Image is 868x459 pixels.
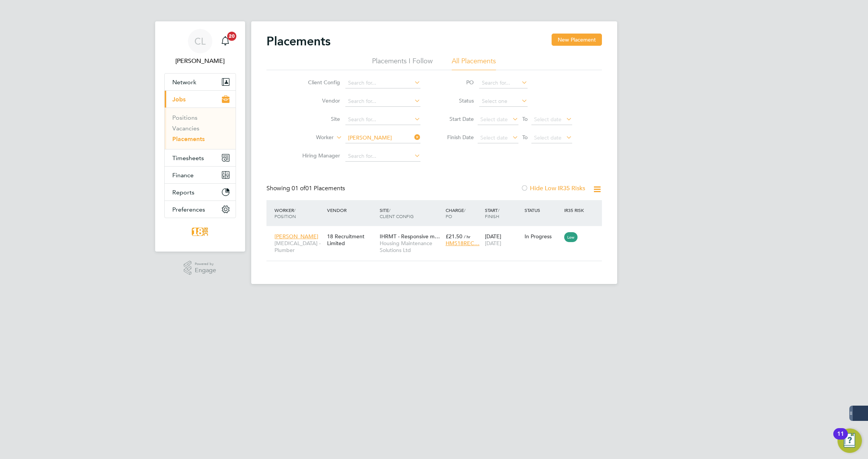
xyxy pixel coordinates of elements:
[266,34,331,49] h2: Placements
[483,203,523,223] div: Start
[296,116,340,122] label: Site
[479,78,528,88] input: Search for...
[292,185,305,192] span: 01 of
[345,96,420,107] input: Search for...
[483,229,523,250] div: [DATE]
[172,114,197,121] a: Positions
[164,56,236,66] span: Carla Lamb
[479,96,528,107] input: Select one
[378,203,444,223] div: Site
[345,114,420,125] input: Search for...
[446,233,462,240] span: £21.50
[292,185,345,192] span: 01 Placements
[444,203,483,223] div: Charge
[480,116,508,123] span: Select date
[195,261,216,267] span: Powered by
[165,167,236,183] button: Finance
[296,152,340,159] label: Hiring Manager
[440,116,474,122] label: Start Date
[172,96,186,103] span: Jobs
[172,189,194,196] span: Reports
[534,116,562,123] span: Select date
[380,207,414,219] span: / Client Config
[440,79,474,86] label: PO
[446,240,480,247] span: HMS18REC…
[195,267,216,274] span: Engage
[274,240,323,254] span: [MEDICAL_DATA] - Plumber
[372,56,433,70] li: Placements I Follow
[172,206,205,213] span: Preferences
[521,185,585,192] label: Hide Low IR35 Risks
[273,203,325,223] div: Worker
[218,29,233,53] a: 20
[172,135,205,143] a: Placements
[172,125,199,132] a: Vacancies
[165,91,236,108] button: Jobs
[164,226,236,238] a: Go to home page
[165,184,236,201] button: Reports
[446,207,465,219] span: / PO
[562,203,589,217] div: IR35 Risk
[525,233,560,240] div: In Progress
[534,134,562,141] span: Select date
[155,21,245,252] nav: Main navigation
[485,240,501,247] span: [DATE]
[440,134,474,141] label: Finish Date
[296,97,340,104] label: Vendor
[380,233,440,240] span: IHRMT - Responsive m…
[837,434,844,444] div: 11
[464,234,470,239] span: / hr
[345,78,420,88] input: Search for...
[296,79,340,86] label: Client Config
[273,229,602,235] a: [PERSON_NAME][MEDICAL_DATA] - Plumber18 Recruitment LimitedIHRMT - Responsive m…Housing Maintenan...
[345,151,420,162] input: Search for...
[274,233,318,240] span: [PERSON_NAME]
[274,207,296,219] span: / Position
[520,114,530,124] span: To
[345,133,420,143] input: Search for...
[564,232,578,242] span: Low
[165,201,236,218] button: Preferences
[552,34,602,46] button: New Placement
[290,134,334,141] label: Worker
[194,36,205,46] span: CL
[838,429,862,453] button: Open Resource Center, 11 new notifications
[184,261,216,275] a: Powered byEngage
[440,97,474,104] label: Status
[266,185,347,193] div: Showing
[190,226,210,238] img: 18rec-logo-retina.png
[172,172,194,179] span: Finance
[452,56,496,70] li: All Placements
[165,108,236,149] div: Jobs
[165,74,236,90] button: Network
[172,79,196,86] span: Network
[485,207,499,219] span: / Finish
[520,132,530,142] span: To
[227,32,236,41] span: 20
[325,203,378,217] div: Vendor
[480,134,508,141] span: Select date
[325,229,378,250] div: 18 Recruitment Limited
[380,240,442,254] span: Housing Maintenance Solutions Ltd
[172,154,204,162] span: Timesheets
[523,203,562,217] div: Status
[164,29,236,66] a: CL[PERSON_NAME]
[165,149,236,166] button: Timesheets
